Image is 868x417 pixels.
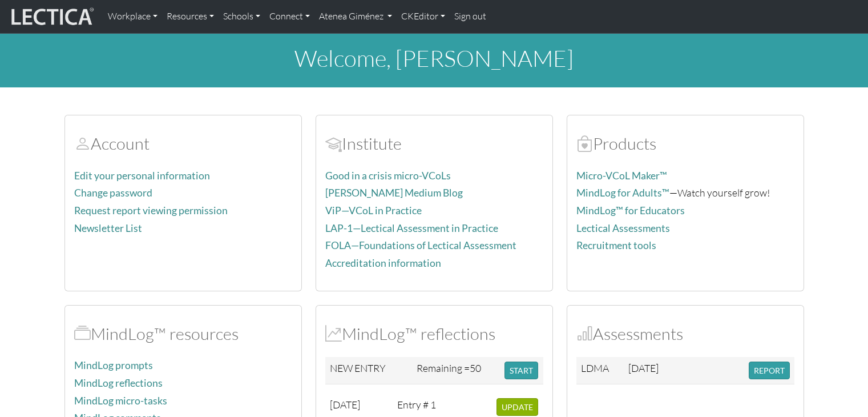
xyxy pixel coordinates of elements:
button: START [504,362,538,379]
span: [DATE] [628,362,659,374]
h2: MindLog™ resources [74,324,292,344]
button: UPDATE [496,398,538,416]
td: NEW ENTRY [325,357,413,384]
a: Change password [74,187,152,199]
td: Remaining = [412,357,500,384]
h2: Institute [325,134,543,154]
a: Connect [265,5,314,29]
a: Workplace [103,5,162,29]
h2: Products [576,134,794,154]
a: MindLog prompts [74,359,153,371]
img: lecticalive [9,6,94,27]
a: [PERSON_NAME] Medium Blog [325,187,463,199]
a: Newsletter List [74,222,142,234]
button: REPORT [749,362,790,379]
a: Schools [219,5,265,29]
a: Lectical Assessments [576,222,670,234]
a: MindLog™ for Educators [576,205,685,216]
a: Recruitment tools [576,239,656,251]
a: Resources [162,5,219,29]
a: Request report viewing permission [74,205,228,216]
span: MindLog [325,323,342,344]
span: Assessments [576,323,593,344]
span: 50 [470,362,481,374]
span: MindLog™ resources [74,323,91,344]
a: Accreditation information [325,257,441,269]
p: —Watch yourself grow! [576,185,794,201]
a: LAP-1—Lectical Assessment in Practice [325,222,498,234]
span: Account [74,133,91,154]
a: Micro-VCoL Maker™ [576,170,667,182]
a: MindLog micro-tasks [74,395,167,407]
a: ViP—VCoL in Practice [325,205,422,216]
a: MindLog for Adults™ [576,187,669,199]
h2: MindLog™ reflections [325,324,543,344]
a: Sign out [450,5,491,29]
td: LDMA [576,357,624,384]
span: UPDATE [502,402,533,412]
a: FOLA—Foundations of Lectical Assessment [325,239,516,251]
a: Good in a crisis micro-VCoLs [325,170,451,182]
a: CKEditor [397,5,450,29]
span: Account [325,133,342,154]
h2: Assessments [576,324,794,344]
a: Atenea Giménez [314,5,397,29]
span: [DATE] [330,398,360,411]
a: MindLog reflections [74,377,163,389]
h2: Account [74,134,292,154]
span: Products [576,133,593,154]
a: Edit your personal information [74,170,210,182]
